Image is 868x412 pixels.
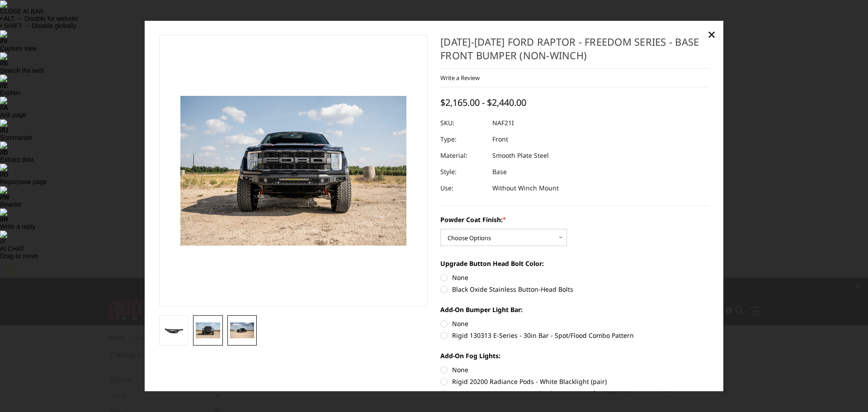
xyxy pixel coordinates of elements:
[162,325,186,336] img: 2021-2025 Ford Raptor - Freedom Series - Base Front Bumper (non-winch)
[440,259,709,268] label: Upgrade Button Head Bolt Color:
[196,322,220,338] img: 2021-2025 Ford Raptor - Freedom Series - Base Front Bumper (non-winch)
[440,284,709,294] label: Black Oxide Stainless Button-Head Bolts
[440,377,709,386] label: Rigid 20200 Radiance Pods - White Blacklight (pair)
[230,322,255,339] img: 2021-2025 Ford Raptor - Freedom Series - Base Front Bumper (non-winch)
[440,319,709,328] label: None
[440,331,709,340] label: Rigid 130313 E-Series - 30in Bar - Spot/Flood Combo Pattern
[440,273,709,282] label: None
[159,35,428,306] a: 2021-2025 Ford Raptor - Freedom Series - Base Front Bumper (non-winch)
[440,388,709,398] label: Rigid 202113 D-Series Pro - Flood Pattern - Surface Mount (pair)
[440,365,709,374] label: None
[823,369,868,412] iframe: Chat Widget
[440,351,709,360] label: Add-On Fog Lights:
[440,305,709,314] label: Add-On Bumper Light Bar:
